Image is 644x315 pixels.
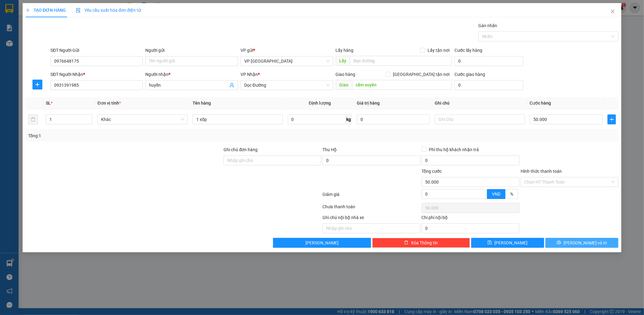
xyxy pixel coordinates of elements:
[50,47,143,54] div: SĐT Người Gửi
[454,56,523,66] input: Cước lấy hàng
[76,8,81,13] img: icon
[273,238,371,248] button: [PERSON_NAME]
[309,101,331,106] span: Định lượng
[488,240,492,245] span: save
[46,101,51,106] span: SL
[610,9,615,14] span: close
[33,82,42,87] span: plus
[530,101,551,106] span: Cước hàng
[26,8,66,13] span: TẠO ĐƠN HÀNG
[521,169,562,174] label: Hình thức thanh toán
[346,114,352,124] span: kg
[336,48,354,53] span: Lấy hàng
[545,238,618,248] button: printer[PERSON_NAME] và In
[28,132,249,139] div: Tổng: 1
[471,238,544,248] button: save[PERSON_NAME]
[28,114,38,124] button: delete
[193,114,283,124] input: VD: Bàn, Ghế
[422,214,519,223] div: Chi phí nội bộ
[454,72,485,77] label: Cước giao hàng
[101,115,184,124] span: Khác
[494,239,527,246] span: [PERSON_NAME]
[435,114,525,124] input: Ghi Chú
[411,239,438,246] span: Xóa Thông tin
[357,114,430,124] input: 0
[336,80,352,90] span: Giao
[305,239,339,246] span: [PERSON_NAME]
[244,56,330,66] span: VP Mỹ Đình
[224,155,321,165] input: Ghi chú đơn hàng
[336,72,356,77] span: Giao hàng
[50,71,143,78] div: SĐT Người Nhận
[241,72,258,77] span: VP Nhận
[3,37,72,46] li: [PERSON_NAME]
[3,46,72,54] li: In ngày: 12:04 12/10
[604,3,621,20] button: Close
[352,80,452,90] input: Dọc đường
[97,101,121,106] span: Đơn vị tính
[322,147,337,152] span: Thu Hộ
[336,56,350,66] span: Lấy
[478,23,497,28] label: Gán nhãn
[557,240,561,245] span: printer
[564,239,607,246] span: [PERSON_NAME] và In
[145,47,238,54] div: Người gửi
[229,83,234,88] span: user-add
[241,47,333,54] div: VP gửi
[193,101,211,106] span: Tên hàng
[608,114,616,124] button: plus
[390,71,452,78] span: [GEOGRAPHIC_DATA] tận nơi
[224,147,258,152] label: Ghi chú đơn hàng
[608,117,616,122] span: plus
[372,238,470,248] button: deleteXóa Thông tin
[427,146,482,153] span: Phí thu hộ khách nhận trả
[422,169,442,174] span: Tổng cước
[26,8,30,12] span: plus
[322,191,421,202] div: Giảm giá
[454,80,523,90] input: Cước giao hàng
[145,71,238,78] div: Người nhận
[454,48,482,53] label: Cước lấy hàng
[322,203,421,214] div: Chưa thanh toán
[32,80,42,89] button: plus
[510,192,513,197] span: %
[425,47,452,54] span: Lấy tận nơi
[322,223,420,233] input: Nhập ghi chú
[322,214,420,223] div: Ghi chú nội bộ nhà xe
[244,81,330,90] span: Dọc Đường
[404,240,408,245] span: delete
[350,56,452,66] input: Dọc đường
[432,97,527,109] th: Ghi chú
[76,8,141,13] span: Yêu cầu xuất hóa đơn điện tử
[357,101,380,106] span: Giá trị hàng
[492,192,501,197] span: VND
